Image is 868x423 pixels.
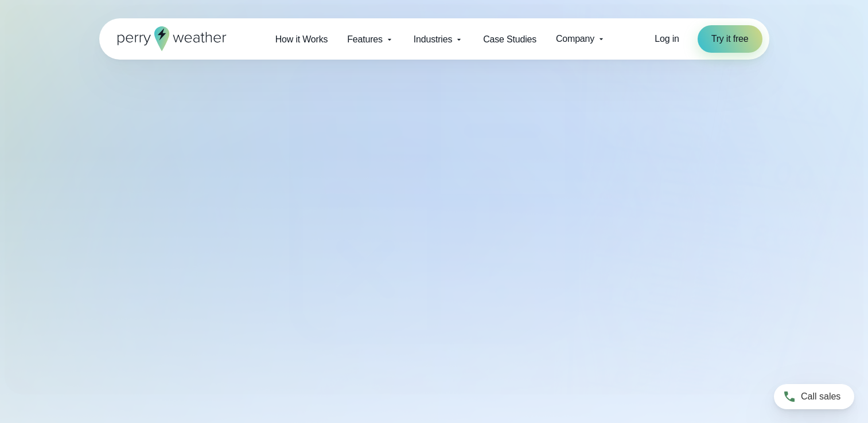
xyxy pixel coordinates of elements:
span: Try it free [711,32,749,46]
span: How it Works [275,33,328,46]
a: Try it free [698,25,762,53]
span: Features [347,33,383,46]
a: Call sales [774,384,854,409]
span: Call sales [801,390,840,404]
span: Company [556,32,594,46]
a: Case Studies [473,28,546,51]
span: Case Studies [483,33,536,46]
a: How it Works [266,28,338,51]
a: Log in [655,32,679,46]
span: Log in [655,34,679,44]
span: Industries [414,33,452,46]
